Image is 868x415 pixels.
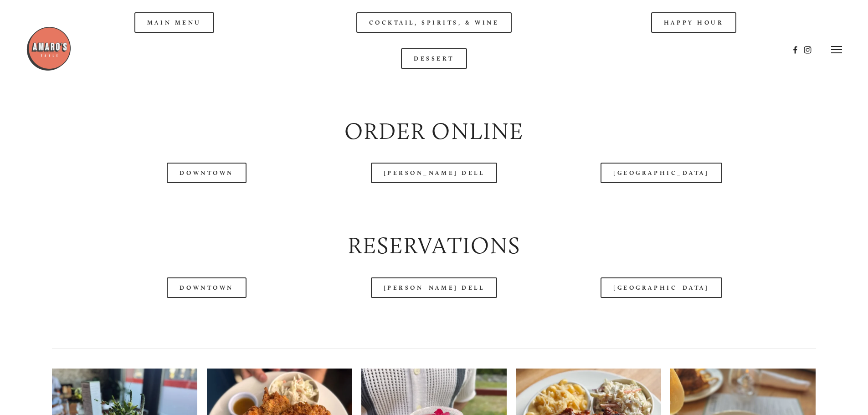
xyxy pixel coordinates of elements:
img: Amaro's Table [26,26,72,72]
a: Downtown [167,277,246,298]
a: [PERSON_NAME] Dell [371,163,498,183]
h2: Order Online [52,115,816,148]
h2: Reservations [52,230,816,262]
a: [GEOGRAPHIC_DATA] [601,277,722,298]
a: Downtown [167,163,246,183]
a: [GEOGRAPHIC_DATA] [601,163,722,183]
a: [PERSON_NAME] Dell [371,277,498,298]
